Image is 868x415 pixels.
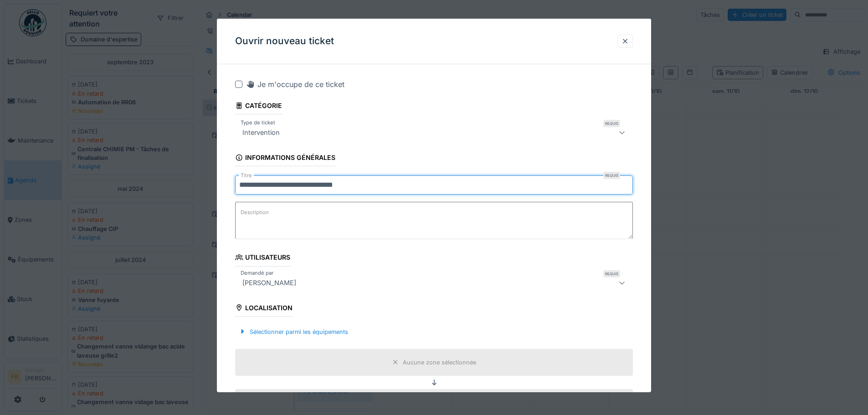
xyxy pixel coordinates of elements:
label: Description [239,207,271,218]
div: Requis [603,270,620,277]
label: Titre [239,172,254,179]
div: Intervention [239,127,283,138]
div: [PERSON_NAME] [239,277,300,288]
label: Demandé par [239,269,275,277]
div: Utilisateurs [235,251,290,266]
div: Requis [603,172,620,179]
div: Catégorie [235,99,282,114]
div: Je m'occupe de ce ticket [246,79,344,90]
div: Sélectionner parmi les équipements [235,326,352,338]
h3: Ouvrir nouveau ticket [235,36,334,47]
div: Aucune zone sélectionnée [403,358,476,367]
label: Type de ticket [239,119,277,127]
div: Localisation [235,301,293,317]
div: Requis [603,120,620,127]
div: Informations générales [235,151,335,166]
